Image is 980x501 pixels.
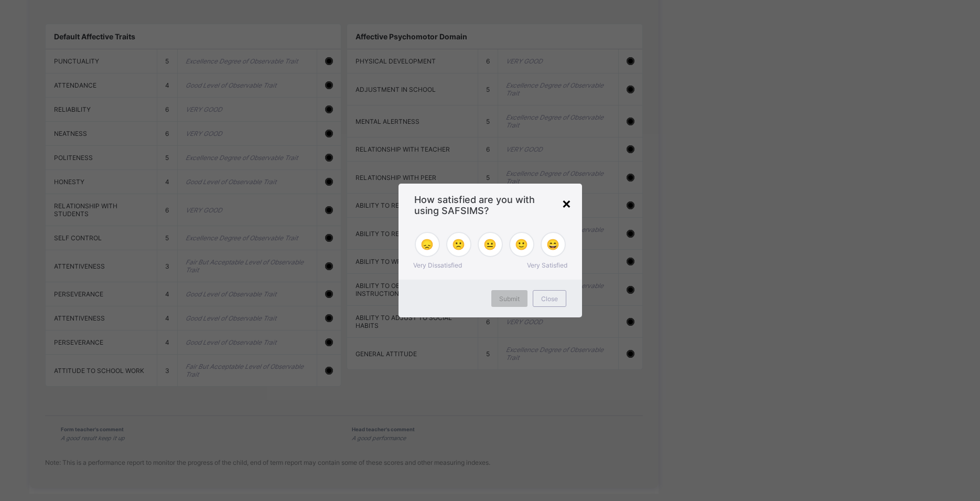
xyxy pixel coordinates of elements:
span: Close [541,295,558,303]
span: Submit [499,295,520,303]
span: Very Dissatisfied [413,261,462,269]
span: 😄 [546,238,559,251]
div: × [562,194,572,212]
span: 🙂 [515,238,528,251]
span: 😐 [483,238,497,251]
span: 🙁 [452,238,465,251]
span: 😞 [421,238,434,251]
span: Very Satisfied [527,261,567,269]
span: How satisfied are you with using SAFSIMS? [414,194,566,216]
